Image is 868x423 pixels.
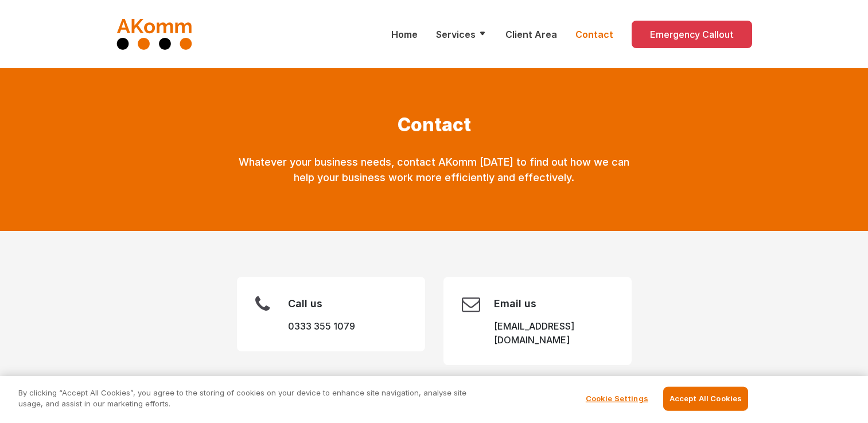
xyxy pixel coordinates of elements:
a: Home [391,28,418,41]
a: Emergency Callout [632,21,752,48]
a: 0333 355 1079 [288,320,355,332]
h3: Call us [288,297,355,310]
p: By clicking “Accept All Cookies”, you agree to the storing of cookies on your device to enhance s... [18,387,477,410]
button: Accept All Cookies [663,387,748,411]
a: Client Area [505,28,557,41]
img: AKomm [116,18,193,50]
a: [EMAIL_ADDRESS][DOMAIN_NAME] [494,320,574,346]
h1: Contact [228,114,641,136]
a: Contact [575,28,613,41]
p: Whatever your business needs, contact AKomm [DATE] to find out how we can help your business work... [228,154,641,185]
button: Cookie Settings [581,387,653,410]
h3: Email us [494,297,613,310]
a: Services [436,28,487,41]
